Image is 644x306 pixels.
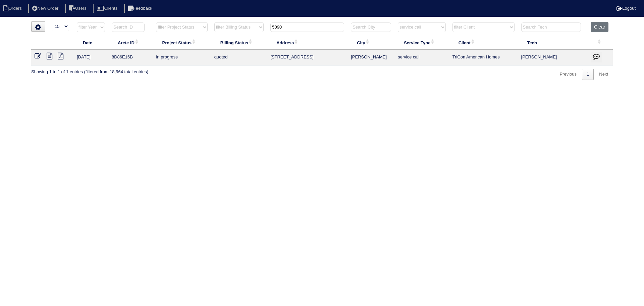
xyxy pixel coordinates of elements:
[521,23,581,32] input: Search Tech
[65,4,92,13] li: Users
[93,6,123,11] a: Clients
[267,50,347,65] td: [STREET_ADDRESS]
[112,23,145,32] input: Search ID
[93,4,123,13] li: Clients
[31,65,148,75] div: Showing 1 to 1 of 1 entries (filtered from 18,964 total entries)
[588,36,613,50] th: : activate to sort column ascending
[124,4,158,13] li: Feedback
[449,36,518,50] th: Client: activate to sort column ascending
[211,50,267,65] td: quoted
[518,50,588,65] td: [PERSON_NAME]
[616,6,636,11] a: Logout
[153,36,211,50] th: Project Status: activate to sort column ascending
[267,36,347,50] th: Address: activate to sort column ascending
[394,36,449,50] th: Service Type: activate to sort column ascending
[28,6,64,11] a: New Order
[555,69,581,80] a: Previous
[65,6,92,11] a: Users
[518,36,588,50] th: Tech
[347,36,394,50] th: City: activate to sort column ascending
[211,36,267,50] th: Billing Status: activate to sort column ascending
[108,36,153,50] th: Arete ID: activate to sort column ascending
[73,50,108,65] td: [DATE]
[591,22,608,32] button: Clear
[270,23,344,32] input: Search Address
[449,50,518,65] td: TriCon American Homes
[347,50,394,65] td: [PERSON_NAME]
[394,50,449,65] td: service call
[582,69,594,80] a: 1
[28,4,64,13] li: New Order
[351,23,391,32] input: Search City
[594,69,613,80] a: Next
[153,50,211,65] td: in progress
[73,36,108,50] th: Date
[108,50,153,65] td: 8D86E16B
